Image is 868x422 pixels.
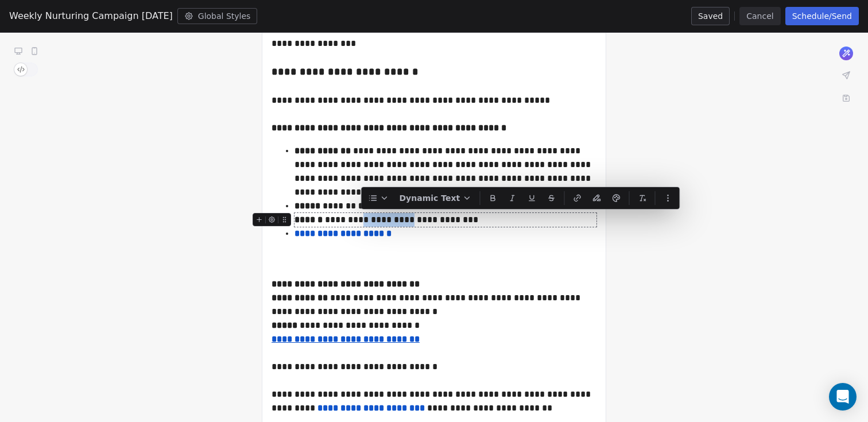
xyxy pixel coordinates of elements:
[829,383,857,411] div: Open Intercom Messenger
[395,189,476,207] button: Dynamic Text
[177,8,258,24] button: Global Styles
[739,7,780,25] button: Cancel
[9,9,173,23] span: Weekly Nurturing Campaign [DATE]
[691,7,730,25] button: Saved
[785,7,859,25] button: Schedule/Send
